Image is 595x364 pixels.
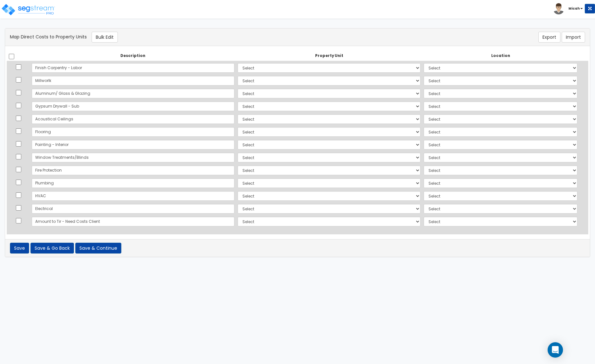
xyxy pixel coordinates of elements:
[5,32,395,43] div: Map Direct Costs to Property Units
[30,243,74,254] button: Save & Go Back
[75,243,121,254] button: Save & Continue
[562,32,585,43] button: Import
[30,51,236,61] th: Description
[92,32,118,43] button: Bulk Edit
[236,51,422,61] th: Property Unit
[548,342,563,358] div: Open Intercom Messenger
[10,243,29,254] button: Save
[422,51,579,61] th: Location
[568,6,580,11] b: Micah
[1,3,55,16] img: logo_pro_r.png
[553,3,564,14] img: avatar.png
[538,32,560,43] button: Export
